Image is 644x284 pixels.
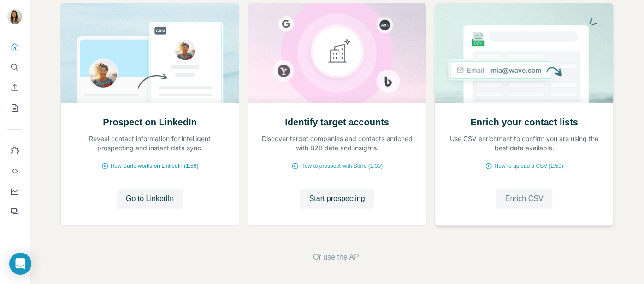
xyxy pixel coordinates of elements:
button: Or use the API [313,252,361,263]
span: Start prospecting [309,193,365,204]
img: Avatar [7,9,22,24]
h2: Prospect on LinkedIn [103,116,196,129]
img: Prospect on LinkedIn [60,3,239,103]
p: Use CSV enrichment to confirm you are using the best data available. [444,134,604,153]
button: Feedback [7,203,22,220]
h2: Identify target accounts [285,116,389,129]
img: Enrich your contact lists [435,3,614,103]
button: Enrich CSV [496,189,553,209]
button: Search [7,59,22,76]
button: Quick start [7,39,22,55]
span: Enrich CSV [505,193,544,204]
p: Discover target companies and contacts enriched with B2B data and insights. [257,134,417,153]
span: How to upload a CSV (2:59) [494,162,563,170]
h2: Enrich your contact lists [470,116,578,129]
img: Identify target accounts [248,3,426,103]
span: How to prospect with Surfe (1:30) [301,162,383,170]
div: Open Intercom Messenger [9,253,31,275]
button: Start prospecting [300,189,374,209]
button: Dashboard [7,183,22,200]
p: Reveal contact information for intelligent prospecting and instant data sync. [70,134,230,153]
button: My lists [7,100,22,116]
button: Enrich CSV [7,79,22,96]
button: Go to LinkedIn [117,189,183,209]
button: Use Surfe on LinkedIn [7,142,22,159]
button: Use Surfe API [7,163,22,179]
span: Go to LinkedIn [126,193,174,204]
span: How Surfe works on LinkedIn (1:58) [111,162,199,170]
